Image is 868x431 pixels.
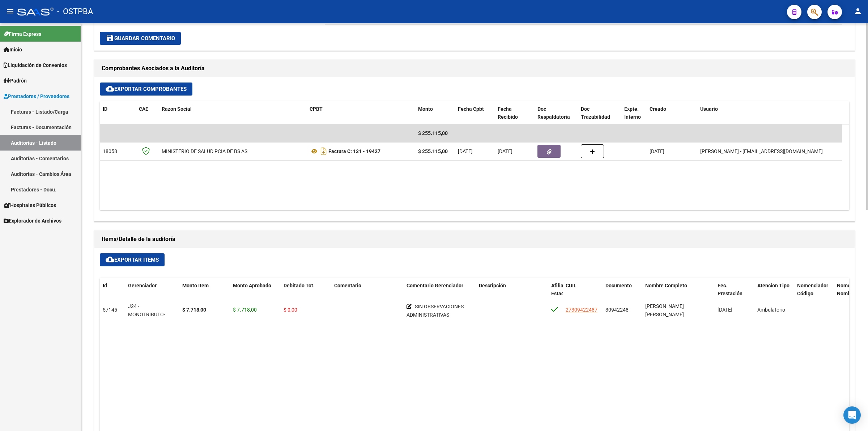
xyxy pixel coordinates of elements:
[854,7,862,16] mat-icon: person
[284,307,297,313] span: $ 0,00
[136,101,159,125] datatable-header-cell: CAE
[458,148,473,154] span: [DATE]
[4,46,22,54] span: Inicio
[128,283,157,288] span: Gerenciador
[106,35,175,42] span: Guardar Comentario
[404,278,476,310] datatable-header-cell: Comentario Gerenciador
[418,130,448,136] span: $ 255.115,00
[162,147,247,156] div: MINISTERIO DE SALUD PCIA DE BS AS
[563,278,603,310] datatable-header-cell: CUIL
[697,101,842,125] datatable-header-cell: Usuario
[794,278,834,310] datatable-header-cell: Nomenclador Código
[407,304,464,318] span: SIN OBSERVACIONES ADMINISTRATIVAS
[415,101,455,125] datatable-header-cell: Monto
[182,307,206,313] strong: $ 7.718,00
[537,106,570,120] span: Doc Respaldatoria
[128,303,170,334] span: J24 - MONOTRIBUTO-IGUALDAD SALUD-PRENSA
[102,233,847,245] h1: Items/Detalle de la auditoría
[647,101,697,125] datatable-header-cell: Creado
[106,255,114,264] mat-icon: cloud_download
[100,101,136,125] datatable-header-cell: ID
[700,148,823,154] span: [PERSON_NAME] - [EMAIL_ADDRESS][DOMAIN_NAME]
[4,92,69,100] span: Prestadores / Proveedores
[106,84,114,93] mat-icon: cloud_download
[230,278,281,310] datatable-header-cell: Monto Aprobado
[103,307,117,313] span: 57145
[182,283,209,288] span: Monto Item
[498,106,518,120] span: Fecha Recibido
[603,278,642,310] datatable-header-cell: Documento
[100,253,165,266] button: Exportar Items
[578,101,621,125] datatable-header-cell: Doc Trazabilidad
[605,307,629,313] span: 30942248
[843,406,861,424] div: Open Intercom Messenger
[718,307,732,313] span: [DATE]
[103,283,107,288] span: Id
[535,101,578,125] datatable-header-cell: Doc Respaldatoria
[566,283,576,288] span: CUIL
[498,148,512,154] span: [DATE]
[179,278,230,310] datatable-header-cell: Monto Item
[4,61,67,69] span: Liquidación de Convenios
[797,283,828,297] span: Nomenclador Código
[328,148,380,154] strong: Factura C: 131 - 19427
[6,7,14,16] mat-icon: menu
[106,257,159,263] span: Exportar Items
[495,101,535,125] datatable-header-cell: Fecha Recibido
[418,148,448,154] strong: $ 255.115,00
[566,307,597,313] span: 27309422487
[4,77,27,85] span: Padrón
[458,106,484,112] span: Fecha Cpbt
[319,145,328,157] i: Descargar documento
[455,101,495,125] datatable-header-cell: Fecha Cpbt
[754,278,794,310] datatable-header-cell: Atencion Tipo
[284,283,315,288] span: Debitado Tot.
[757,307,785,313] span: Ambulatorio
[4,201,56,209] span: Hospitales Públicos
[624,106,641,120] span: Expte. Interno
[162,106,192,112] span: Razon Social
[837,283,868,297] span: Nomenclador Nombre
[479,283,506,288] span: Descripción
[100,278,125,310] datatable-header-cell: Id
[233,283,271,288] span: Monto Aprobado
[106,34,114,42] mat-icon: save
[331,278,404,310] datatable-header-cell: Comentario
[106,86,187,92] span: Exportar Comprobantes
[650,148,664,154] span: [DATE]
[605,283,632,288] span: Documento
[645,303,684,317] span: [PERSON_NAME] [PERSON_NAME]
[700,106,718,112] span: Usuario
[551,283,569,297] span: Afiliado Estado
[334,283,361,288] span: Comentario
[139,106,148,112] span: CAE
[650,106,666,112] span: Creado
[100,32,181,45] button: Guardar Comentario
[715,278,754,310] datatable-header-cell: Fec. Prestación
[125,278,179,310] datatable-header-cell: Gerenciador
[645,283,687,288] span: Nombre Completo
[103,148,117,154] span: 18058
[159,101,307,125] datatable-header-cell: Razon Social
[307,101,415,125] datatable-header-cell: CPBT
[100,83,192,96] button: Exportar Comprobantes
[642,278,715,310] datatable-header-cell: Nombre Completo
[548,278,563,310] datatable-header-cell: Afiliado Estado
[103,106,107,112] span: ID
[57,4,93,20] span: - OSTPBA
[581,106,610,120] span: Doc Trazabilidad
[757,283,790,288] span: Atencion Tipo
[4,217,61,225] span: Explorador de Archivos
[476,278,548,310] datatable-header-cell: Descripción
[407,283,463,288] span: Comentario Gerenciador
[281,278,331,310] datatable-header-cell: Debitado Tot.
[621,101,647,125] datatable-header-cell: Expte. Interno
[4,30,41,38] span: Firma Express
[310,106,323,112] span: CPBT
[418,106,433,112] span: Monto
[233,307,257,313] span: $ 7.718,00
[102,63,847,74] h1: Comprobantes Asociados a la Auditoría
[718,283,743,297] span: Fec. Prestación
